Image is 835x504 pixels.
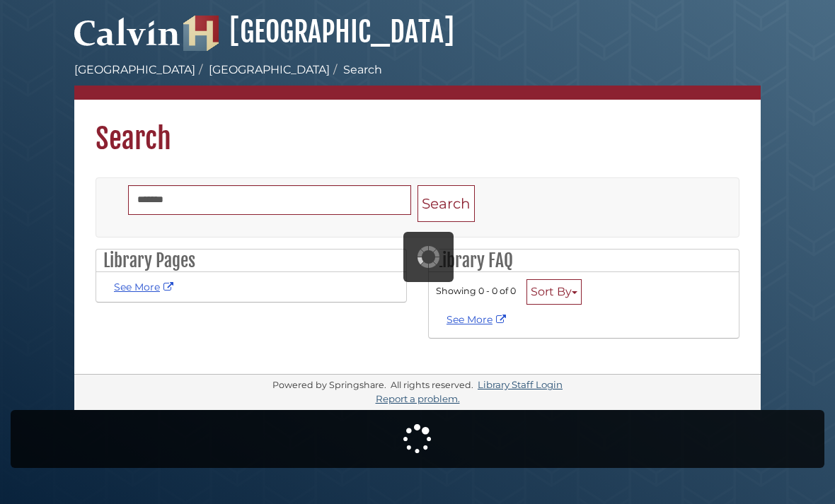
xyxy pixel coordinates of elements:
[183,14,454,49] a: [GEOGRAPHIC_DATA]
[74,63,195,76] a: [GEOGRAPHIC_DATA]
[74,100,761,156] h1: Search
[417,246,439,268] img: Working...
[114,281,177,293] a: See More
[96,250,406,272] h2: Library Pages
[417,185,475,223] button: Search
[183,16,219,51] img: Hekman Library Logo
[74,33,180,45] a: Calvin University
[330,61,382,78] li: Search
[270,380,388,390] div: Powered by Springshare.
[447,313,509,326] a: See More
[74,61,761,100] nav: breadcrumb
[388,380,476,390] div: All rights reserved.
[74,11,180,51] img: Calvin
[526,279,582,305] button: Sort By
[429,250,739,272] h2: Library FAQ
[376,393,460,404] a: Report a problem.
[478,379,563,390] a: Library Staff Login
[436,286,516,296] span: Showing 0 - 0 of 0
[209,63,330,76] a: [GEOGRAPHIC_DATA]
